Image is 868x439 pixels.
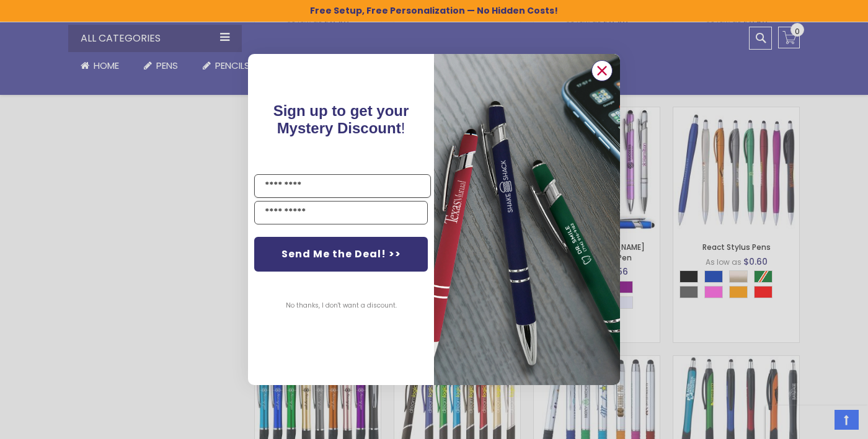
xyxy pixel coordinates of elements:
button: No thanks, I don't want a discount. [280,290,403,321]
span: ! [273,102,409,136]
span: Sign up to get your Mystery Discount [273,102,409,136]
img: 081b18bf-2f98-4675-a917-09431eb06994.jpeg [434,54,620,384]
button: Send Me the Deal! >> [254,237,428,272]
button: Close dialog [591,60,613,81]
iframe: Google Customer Reviews [766,406,868,439]
input: YOUR EMAIL [254,201,428,224]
